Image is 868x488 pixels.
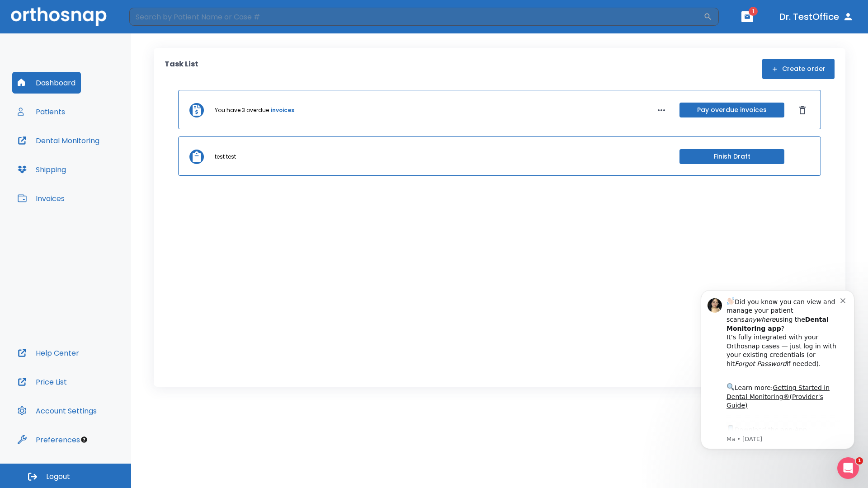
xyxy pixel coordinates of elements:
[795,103,810,117] button: Dismiss
[39,150,120,166] a: App Store
[11,7,107,26] img: Orthosnap
[165,59,198,79] p: Task List
[776,9,857,25] button: Dr. TestOffice
[46,472,70,482] span: Logout
[762,59,835,79] button: Create order
[271,106,294,114] a: invoices
[12,159,71,180] button: Shipping
[39,159,153,167] p: Message from Ma, sent 4w ago
[12,188,70,209] button: Invoices
[12,400,102,422] button: Account Settings
[12,342,85,364] button: Help Center
[679,149,784,164] button: Finish Draft
[129,8,703,26] input: Search by Patient Name or Case #
[687,277,868,464] iframe: Intercom notifications message
[12,101,71,122] button: Patients
[12,371,72,393] button: Price List
[837,457,859,479] iframe: Intercom live chat
[12,72,81,94] button: Dashboard
[856,457,863,465] span: 1
[12,429,85,450] button: Preferences
[679,103,784,117] button: Pay overdue invoices
[215,153,236,161] p: test test
[39,147,153,193] div: Download the app: | ​ Let us know if you need help getting started!
[80,436,88,444] div: Tooltip anchor
[749,7,758,16] span: 1
[153,19,160,27] button: Dismiss notification
[12,130,105,151] button: Dental Monitoring
[215,106,269,114] p: You have 3 overdue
